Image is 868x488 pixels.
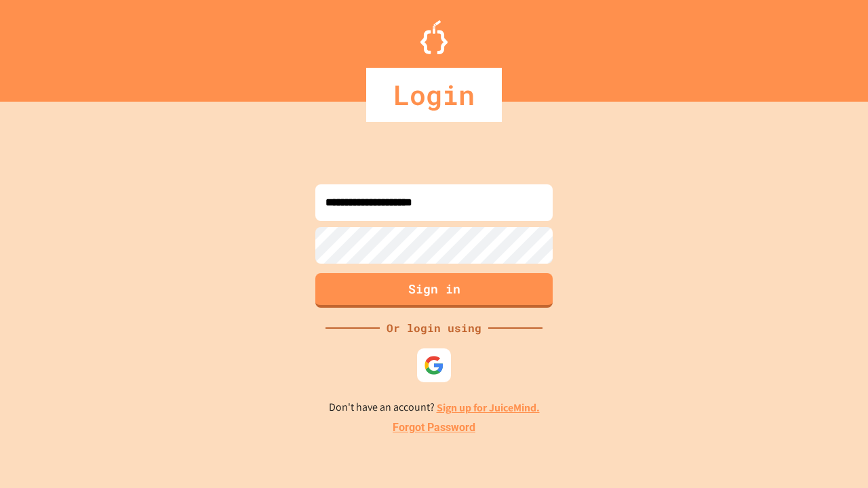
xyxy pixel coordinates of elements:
img: google-icon.svg [424,355,444,375]
a: Forgot Password [393,420,475,436]
a: Sign up for JuiceMind. [437,401,540,415]
button: Sign in [315,273,553,308]
div: Login [366,68,502,122]
img: Logo.svg [420,20,448,54]
p: Don't have an account? [329,399,540,416]
div: Or login using [380,320,488,336]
